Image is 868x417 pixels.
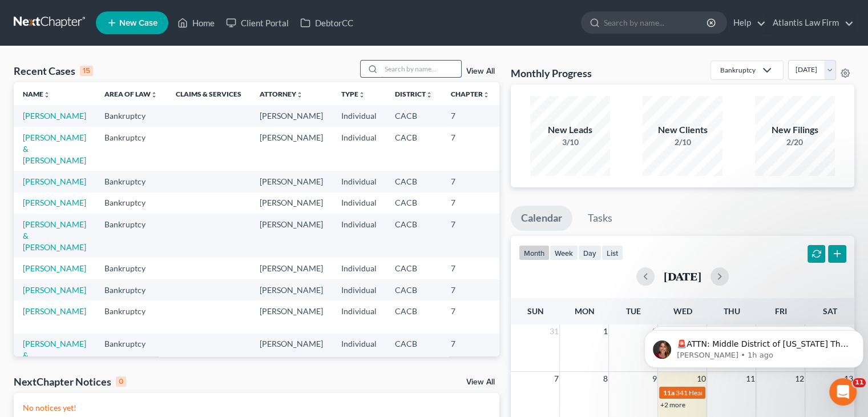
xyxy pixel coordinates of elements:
td: 6:25-bk-15552-SY [499,300,554,333]
td: 7 [442,127,499,171]
span: 7 [552,372,559,386]
td: Individual [332,334,386,378]
a: Client Portal [220,13,294,33]
td: 7 [442,214,499,258]
td: Bankruptcy [95,171,167,192]
td: Bankruptcy [95,258,167,279]
i: unfold_more [43,91,50,98]
td: CACB [386,279,442,300]
td: Bankruptcy [95,334,167,378]
a: Nameunfold_more [23,90,50,98]
td: 7 [442,193,499,214]
td: [PERSON_NAME] [251,127,332,171]
td: 7 [442,171,499,192]
span: 11a [663,388,674,397]
div: 2/10 [643,137,722,148]
td: Individual [332,279,386,300]
input: Search by name... [381,61,461,77]
span: 1 [601,324,608,338]
div: New Clients [643,123,722,137]
span: 11 [853,378,866,387]
p: No notices yet! [23,402,490,414]
a: [PERSON_NAME] [23,306,86,316]
td: [PERSON_NAME] [251,214,332,258]
td: CACB [386,105,442,126]
td: [PERSON_NAME] [251,279,332,300]
a: Tasks [578,206,623,231]
td: 6:25-bk-15550-RB [499,127,554,171]
iframe: Intercom notifications message [640,306,868,386]
button: list [601,245,623,260]
div: NextChapter Notices [14,375,126,388]
td: Bankruptcy [95,214,167,258]
button: day [578,245,601,260]
td: CACB [386,127,442,171]
a: [PERSON_NAME] & [PERSON_NAME] [23,339,86,371]
span: 31 [548,324,559,338]
span: 8 [601,372,608,386]
a: Typeunfold_more [341,90,365,98]
a: [PERSON_NAME] & [PERSON_NAME] [23,133,86,165]
td: Individual [332,214,386,258]
td: CACB [386,193,442,214]
button: month [519,245,550,260]
td: CACB [386,300,442,333]
div: New Leads [530,123,610,137]
a: [PERSON_NAME] & [PERSON_NAME] [23,219,86,252]
a: Districtunfold_more [395,90,433,98]
a: Home [172,13,220,33]
a: DebtorCC [294,13,359,33]
td: 7 [442,105,499,126]
h2: [DATE] [664,270,701,282]
td: 7 [442,300,499,333]
td: CACB [386,258,442,279]
i: unfold_more [426,91,433,98]
span: Mon [574,306,594,316]
div: New Filings [755,123,835,137]
i: unfold_more [483,91,490,98]
a: Area of Lawunfold_more [104,90,158,98]
td: [PERSON_NAME] [251,105,332,126]
div: 15 [80,66,93,76]
td: Individual [332,171,386,192]
a: [PERSON_NAME] [23,177,86,186]
a: Calendar [511,206,572,231]
a: Help [728,13,766,33]
iframe: Intercom live chat [829,378,857,406]
i: unfold_more [151,91,158,98]
div: 2/20 [755,137,835,148]
td: Bankruptcy [95,300,167,333]
td: [PERSON_NAME] [251,334,332,378]
a: Attorneyunfold_more [260,90,303,98]
a: [PERSON_NAME] [23,111,86,121]
td: Individual [332,127,386,171]
td: Individual [332,300,386,333]
td: 6:25-bk-16360-SY [499,334,554,378]
td: Bankruptcy [95,193,167,214]
th: Claims & Services [167,82,251,105]
td: Individual [332,105,386,126]
a: View All [466,378,495,386]
button: week [550,245,578,260]
td: [PERSON_NAME] [251,193,332,214]
td: CACB [386,171,442,192]
td: 7 [442,258,499,279]
input: Search by name... [604,12,708,33]
span: New Case [119,19,158,27]
td: CACB [386,334,442,378]
div: Bankruptcy [720,65,756,75]
span: 341 Hearing for [PERSON_NAME], [PERSON_NAME] [675,388,834,397]
td: [PERSON_NAME] [251,300,332,333]
span: Sun [527,306,543,316]
td: Bankruptcy [95,105,167,126]
a: [PERSON_NAME] [23,263,86,273]
a: Atlantis Law Firm [767,13,854,33]
td: [PERSON_NAME] [251,171,332,192]
a: [PERSON_NAME] [23,198,86,207]
a: Chapterunfold_more [451,90,490,98]
div: 3/10 [530,137,610,148]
